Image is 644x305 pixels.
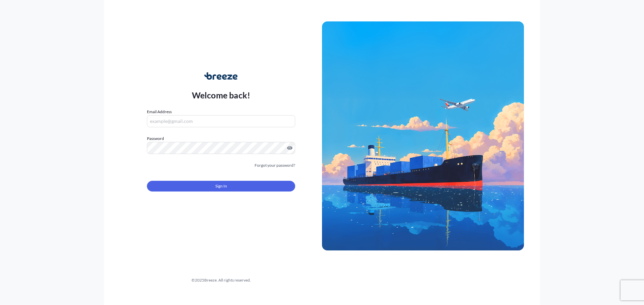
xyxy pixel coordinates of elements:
span: Sign In [215,183,227,189]
button: Show password [287,145,292,151]
p: Welcome back! [192,90,251,100]
div: © 2025 Breeze. All rights reserved. [120,277,322,284]
label: Password [147,135,295,142]
img: Ship illustration [322,21,524,250]
input: example@gmail.com [147,115,295,127]
label: Email Address [147,108,172,115]
button: Sign In [147,181,295,192]
a: Forgot your password? [255,162,295,169]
